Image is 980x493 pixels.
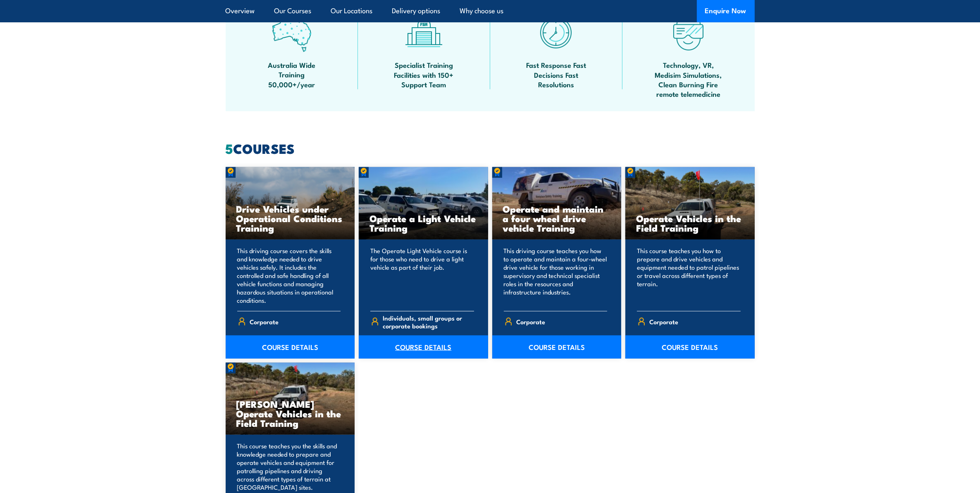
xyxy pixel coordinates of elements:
[370,213,477,232] h3: Operate a Light Vehicle Training
[651,60,726,99] span: Technology, VR, Medisim Simulations, Clean Burning Fire remote telemedicine
[255,60,329,89] span: Australia Wide Training 50,000+/year
[236,204,344,232] h3: Drive Vehicles under Operational Conditions Training
[636,213,744,232] h3: Operate Vehicles in the Field Training
[226,335,355,359] a: COURSE DETAILS
[504,247,608,304] p: This driving course teaches you how to operate and maintain a four-wheel drive vehicle for those ...
[650,315,679,328] span: Corporate
[637,247,741,304] p: This course teaches you how to prepare and drive vehicles and equipment needed to patrol pipeline...
[370,247,474,304] p: The Operate Light Vehicle course is for those who need to drive a light vehicle as part of their ...
[236,399,344,428] h3: [PERSON_NAME] Operate Vehicles in the Field Training
[516,315,545,328] span: Corporate
[519,60,594,89] span: Fast Response Fast Decisions Fast Resolutions
[492,335,622,359] a: COURSE DETAILS
[272,13,311,52] img: auswide-icon
[226,138,234,158] strong: 5
[669,13,708,52] img: tech-icon
[237,442,341,491] p: This course teaches you the skills and knowledge needed to prepare and operate vehicles and equip...
[404,13,444,52] img: facilities-icon
[226,142,755,154] h2: COURSES
[503,204,611,232] h3: Operate and maintain a four wheel drive vehicle Training
[250,315,279,328] span: Corporate
[237,247,341,304] p: This driving course covers the skills and knowledge needed to drive vehicles safely. It includes ...
[536,13,576,52] img: fast-icon
[359,335,488,359] a: COURSE DETAILS
[383,314,474,330] span: Individuals, small groups or corporate bookings
[625,335,755,359] a: COURSE DETAILS
[387,60,461,89] span: Specialist Training Facilities with 150+ Support Team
